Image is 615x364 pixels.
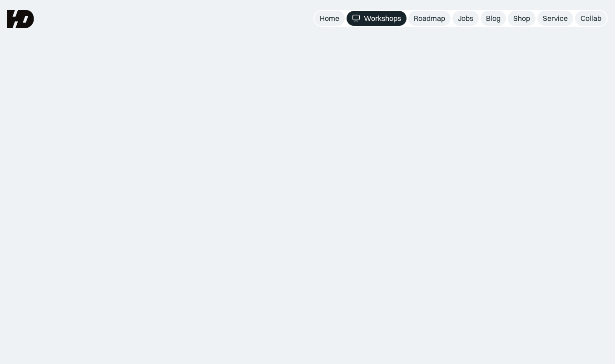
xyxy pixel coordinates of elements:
[408,11,451,26] a: Roadmap
[513,14,530,23] div: Shop
[364,14,401,23] div: Workshops
[314,11,345,26] a: Home
[347,11,407,26] a: Workshops
[543,14,568,23] div: Service
[508,11,536,26] a: Shop
[320,14,339,23] div: Home
[481,11,506,26] a: Blog
[458,14,473,23] div: Jobs
[575,11,607,26] a: Collab
[537,11,573,26] a: Service
[580,14,601,23] div: Collab
[414,14,445,23] div: Roadmap
[486,14,501,23] div: Blog
[452,11,479,26] a: Jobs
